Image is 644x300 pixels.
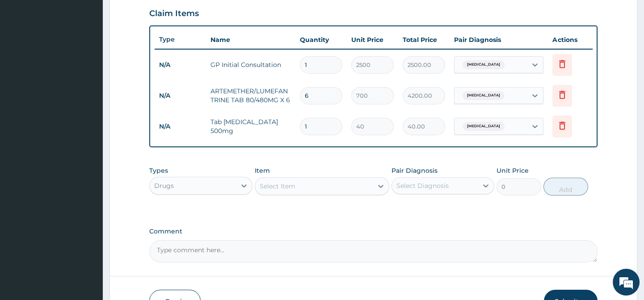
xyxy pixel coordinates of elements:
span: [MEDICAL_DATA] [463,122,505,131]
th: Actions [548,31,593,49]
label: Pair Diagnosis [391,166,438,175]
div: Minimize live chat window [147,4,168,26]
div: Select Item [260,182,295,191]
label: Unit Price [497,166,529,175]
label: Comment [149,228,597,235]
span: [MEDICAL_DATA] [463,60,505,69]
span: We're online! [52,92,123,182]
label: Item [255,166,270,175]
h3: Claim Items [149,9,199,19]
button: Add [543,178,588,196]
textarea: Type your message and hit 'Enter' [4,203,170,234]
th: Pair Diagnosis [450,31,548,49]
th: Quantity [295,31,347,49]
td: N/A [155,118,206,135]
td: ARTEMETHER/LUMEFANTRINE TAB 80/480MG X 6 [206,82,295,109]
td: N/A [155,57,206,73]
td: N/A [155,87,206,104]
th: Total Price [398,31,450,49]
div: Select Diagnosis [396,181,449,190]
img: d_794563401_company_1708531726252_794563401 [17,45,36,67]
label: Types [149,167,168,175]
td: Tab [MEDICAL_DATA] 500mg [206,113,295,140]
td: GP Initial Consultation [206,56,295,74]
div: Chat with us now [46,50,150,62]
span: [MEDICAL_DATA] [463,91,505,100]
div: Drugs [154,181,174,190]
th: Unit Price [347,31,398,49]
th: Name [206,31,295,49]
th: Type [155,31,206,48]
